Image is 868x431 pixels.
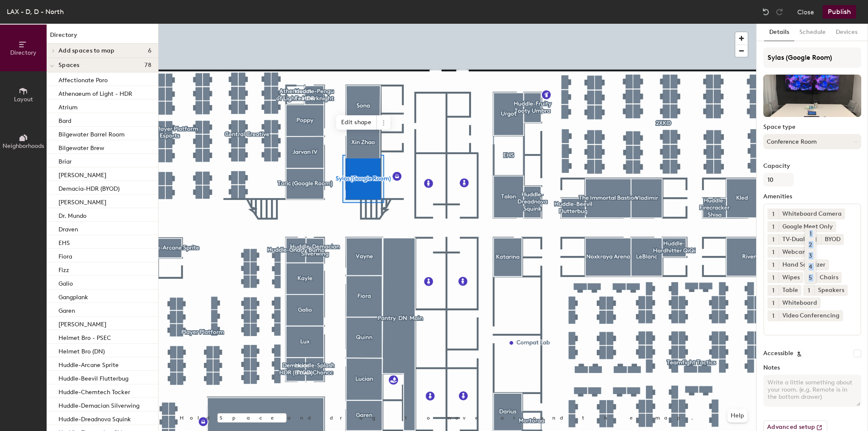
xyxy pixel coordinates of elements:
[148,47,151,54] span: 6
[764,24,794,41] button: Details
[823,5,856,19] button: Publish
[763,193,861,200] label: Amenities
[58,359,119,369] p: Huddle-Arcane Sprite
[805,250,816,261] div: 3
[805,239,816,250] div: 2
[805,228,816,239] div: 1
[814,285,848,296] div: Speakers
[779,298,821,309] div: Whiteboard
[768,285,779,296] button: 1
[768,259,779,270] button: 1
[58,264,69,274] p: Fizz
[805,261,816,272] div: 4
[779,285,801,296] div: Table
[58,62,80,69] span: Spaces
[779,209,845,220] div: Whiteboard Camera
[58,183,120,192] p: Demacia-HDR (BYOD)
[779,221,836,232] div: Google Meet Only
[58,413,131,423] p: Huddle-Dreadnova Squink
[775,8,784,16] img: Redo
[808,286,810,295] span: 1
[821,234,844,245] div: BYOD
[768,247,779,258] button: 1
[768,310,779,321] button: 1
[3,142,44,150] span: Neighborhoods
[762,8,770,16] img: Undo
[779,259,829,270] div: Hand Sanitizer
[58,332,111,342] p: Helmet Bro - PSEC
[58,291,88,301] p: Gangplank
[58,74,108,84] p: Affectionate Poro
[58,101,78,111] p: Atrium
[14,96,33,103] span: Layout
[58,142,104,152] p: Bilgewater Brew
[58,196,106,206] p: [PERSON_NAME]
[763,364,861,371] label: Notes
[772,299,774,308] span: 1
[772,273,774,282] span: 1
[772,261,774,270] span: 1
[58,305,75,314] p: Garen
[58,250,72,260] p: Fiora
[58,400,139,409] p: Huddle-Demacian Silverwing
[58,169,106,179] p: [PERSON_NAME]
[768,298,779,309] button: 1
[58,156,72,165] p: Briar
[58,386,130,396] p: Huddle-Chemtech Tocker
[803,285,814,296] button: 1
[772,286,774,295] span: 1
[58,237,70,247] p: EHS
[797,5,814,19] button: Close
[772,311,774,320] span: 1
[794,24,831,41] button: Schedule
[772,248,774,257] span: 1
[58,210,86,220] p: Dr. Mundo
[58,278,73,287] p: Galio
[58,115,71,125] p: Bard
[768,209,779,220] button: 1
[58,128,125,138] p: Bilgewater Barrel Room
[768,221,779,232] button: 1
[772,222,774,231] span: 1
[763,134,861,149] button: Conference Room
[58,88,132,97] p: Athenaeum of Light - HDR
[816,272,842,283] div: Chairs
[727,409,748,423] button: Help
[58,318,106,328] p: [PERSON_NAME]
[772,235,774,244] span: 1
[805,272,816,283] div: 5
[779,272,803,283] div: Wipes
[7,6,64,17] div: LAX - D, D - North
[768,272,779,283] button: 1
[336,115,377,130] span: Edit shape
[779,234,808,245] div: TV-Dual
[47,31,158,44] h1: Directory
[763,75,861,117] img: The space named Sylas (Google Room)
[772,210,774,219] span: 1
[58,47,115,54] span: Add spaces to map
[768,234,779,245] button: 1
[763,350,793,357] label: Accessible
[763,124,861,131] label: Space type
[779,310,843,321] div: Video Conferencing
[831,24,862,41] button: Devices
[763,163,861,170] label: Capacity
[145,62,151,69] span: 78
[58,373,128,382] p: Huddle-Beevil Flutterbug
[779,247,811,258] div: Webcam
[10,49,36,56] span: Directory
[58,223,78,233] p: Draven
[58,345,105,355] p: Helmet Bro (DN)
